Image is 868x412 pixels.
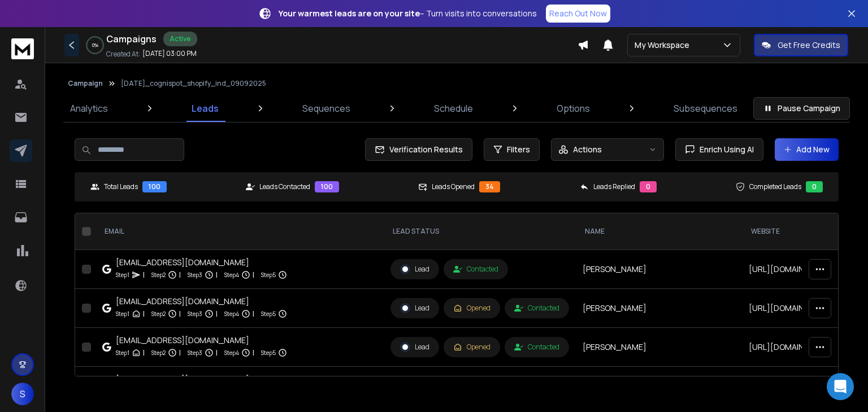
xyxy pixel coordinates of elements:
p: | [179,308,181,319]
p: | [253,308,254,319]
p: Step 3 [188,308,202,319]
p: Step 5 [261,308,276,319]
button: Add New [775,138,839,161]
p: Step 5 [261,269,276,280]
button: S [11,383,34,405]
a: Subsequences [667,95,744,122]
td: [URL][DOMAIN_NAME] [742,328,841,367]
button: Pause Campaign [753,97,850,120]
p: | [253,347,254,358]
button: Enrich Using AI [675,138,763,161]
p: Step 2 [151,347,166,358]
strong: Your warmest leads are on your site [279,8,420,19]
span: Verification Results [385,144,463,155]
p: | [253,269,254,280]
span: Enrich Using AI [695,144,754,155]
th: NAME [576,213,742,250]
p: Get Free Credits [778,40,840,51]
p: | [143,269,145,280]
div: Contacted [514,343,559,352]
p: Step 1 [116,347,129,358]
div: [EMAIL_ADDRESS][DOMAIN_NAME] [116,257,287,268]
td: [URL][DOMAIN_NAME] [742,367,841,406]
p: Options [557,102,590,115]
th: website [742,213,841,250]
div: Lead [400,303,429,313]
p: Total Leads [104,182,138,191]
td: [URL][DOMAIN_NAME] [742,250,841,289]
p: Step 3 [188,269,202,280]
p: Step 3 [188,347,202,358]
p: Step 4 [224,347,239,358]
p: Analytics [70,102,108,115]
div: Lead [400,264,429,274]
p: Step 2 [151,308,166,319]
th: LEAD STATUS [384,213,576,250]
p: Completed Leads [749,182,801,191]
p: | [216,347,218,358]
div: [EMAIL_ADDRESS][DOMAIN_NAME] [116,296,287,307]
div: 0 [640,181,657,192]
p: Step 2 [151,269,166,280]
div: 100 [142,181,167,192]
button: Campaign [68,79,103,88]
button: Verification Results [365,138,472,161]
p: | [216,308,218,319]
a: Reach Out Now [546,5,610,23]
div: 100 [315,181,339,192]
p: | [143,308,145,319]
a: Sequences [296,95,357,122]
th: EMAIL [96,213,384,250]
div: Active [163,32,197,46]
h1: Campaigns [106,32,157,46]
p: Sequences [302,102,350,115]
p: Schedule [434,102,473,115]
div: Opened [453,304,491,313]
p: Created At: [106,50,140,59]
p: | [216,269,218,280]
p: Subsequences [674,102,737,115]
td: [PERSON_NAME] [576,289,742,328]
p: Leads Opened [432,182,475,191]
p: 0 % [92,42,98,49]
button: Get Free Credits [754,34,848,56]
div: 0 [806,181,823,192]
img: logo [11,38,34,59]
p: | [179,269,181,280]
div: Contacted [453,265,498,274]
p: My Workspace [635,40,694,51]
div: Lead [400,342,429,352]
p: Leads Replied [593,182,635,191]
p: Step 4 [224,269,239,280]
p: Step 5 [261,347,276,358]
p: – Turn visits into conversations [279,8,537,19]
button: Filters [484,138,540,161]
td: [URL][DOMAIN_NAME] [742,289,841,328]
p: Leads Contacted [259,182,310,191]
a: Schedule [427,95,480,122]
p: Actions [573,144,602,155]
td: [PERSON_NAME] [576,328,742,367]
p: | [143,347,145,358]
a: Options [550,95,597,122]
td: [DEMOGRAPHIC_DATA][PERSON_NAME] [576,367,742,406]
p: Leads [192,102,219,115]
div: 34 [479,181,500,192]
p: Reach Out Now [549,8,607,19]
span: Filters [507,144,530,155]
p: Step 4 [224,308,239,319]
p: Step 1 [116,269,129,280]
td: [PERSON_NAME] [576,250,742,289]
div: [EMAIL_ADDRESS][DOMAIN_NAME] [116,335,287,346]
div: [EMAIL_ADDRESS][DOMAIN_NAME] [116,374,287,385]
p: [DATE]_cognispot_shopify_ind_09092025 [121,79,266,88]
a: Leads [185,95,225,122]
p: Step 1 [116,308,129,319]
a: Analytics [63,95,115,122]
div: Contacted [514,304,559,313]
div: Open Intercom Messenger [827,373,854,400]
p: | [179,347,181,358]
div: Opened [453,343,491,352]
